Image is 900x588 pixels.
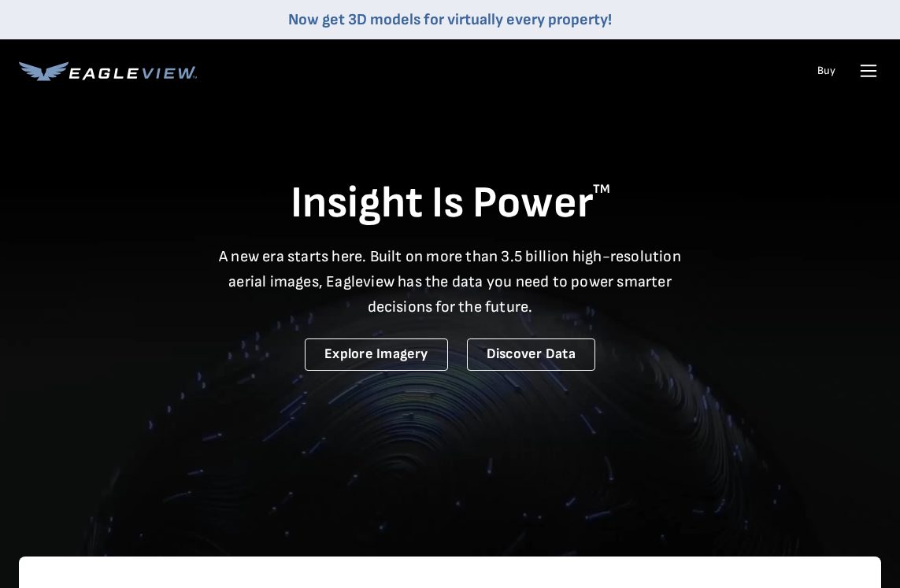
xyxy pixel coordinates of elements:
a: Discover Data [467,338,595,371]
a: Explore Imagery [305,338,448,371]
sup: TM [593,182,610,197]
a: Buy [817,64,835,78]
a: Now get 3D models for virtually every property! [288,10,612,29]
h1: Insight Is Power [19,176,881,231]
p: A new era starts here. Built on more than 3.5 billion high-resolution aerial images, Eagleview ha... [209,244,691,320]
